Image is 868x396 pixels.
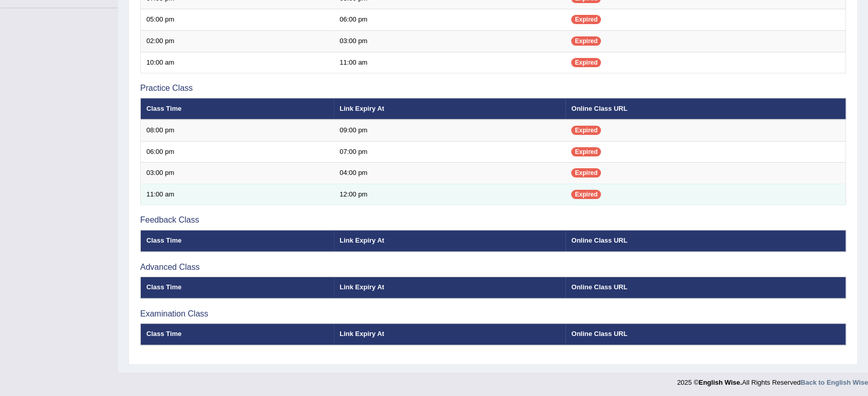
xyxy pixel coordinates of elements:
td: 10:00 am [141,52,334,73]
td: 11:00 am [334,52,565,73]
th: Class Time [141,98,334,120]
span: Expired [571,15,601,24]
td: 05:00 pm [141,9,334,31]
span: Expired [571,190,601,199]
h3: Practice Class [140,84,846,93]
td: 08:00 pm [141,120,334,141]
span: Expired [571,126,601,135]
td: 12:00 pm [334,184,565,205]
span: Expired [571,147,601,156]
th: Link Expiry At [334,230,565,252]
th: Online Class URL [565,230,845,252]
th: Link Expiry At [334,98,565,120]
td: 02:00 pm [141,30,334,52]
td: 06:00 pm [334,9,565,31]
td: 03:00 pm [334,30,565,52]
div: 2025 © All Rights Reserved [677,372,868,387]
td: 03:00 pm [141,163,334,184]
td: 07:00 pm [334,141,565,163]
td: 04:00 pm [334,163,565,184]
th: Class Time [141,324,334,345]
span: Expired [571,36,601,46]
span: Expired [571,58,601,67]
strong: English Wise. [699,379,742,386]
th: Link Expiry At [334,277,565,299]
td: 11:00 am [141,184,334,205]
th: Online Class URL [565,98,845,120]
th: Class Time [141,277,334,299]
h3: Examination Class [140,309,846,319]
th: Class Time [141,230,334,252]
td: 06:00 pm [141,141,334,163]
th: Online Class URL [565,277,845,299]
h3: Advanced Class [140,263,846,272]
th: Link Expiry At [334,324,565,345]
h3: Feedback Class [140,215,846,225]
th: Online Class URL [565,324,845,345]
a: Back to English Wise [801,379,868,386]
td: 09:00 pm [334,120,565,141]
span: Expired [571,168,601,177]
